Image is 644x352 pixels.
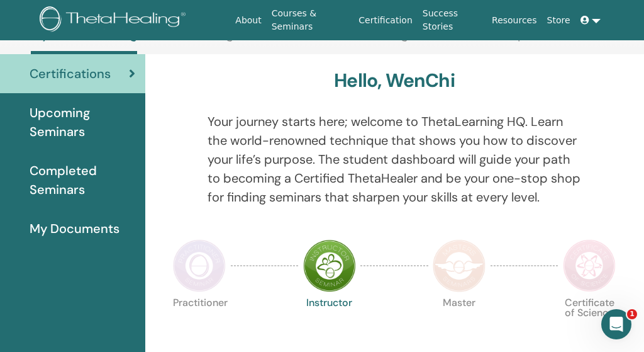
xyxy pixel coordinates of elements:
iframe: Intercom live chat [601,309,631,339]
span: Certifications [30,64,111,83]
p: Practitioner [173,298,226,351]
span: Upcoming Seminars [30,103,135,141]
a: Resources [487,9,542,32]
span: My Documents [30,219,119,238]
a: Courses & Seminars [267,2,354,38]
a: My ThetaLearning [31,26,137,54]
p: Instructor [303,298,356,351]
span: Completed Seminars [30,161,135,199]
h3: Hello, WenChi [334,69,455,92]
a: Store [542,9,575,32]
span: 1 [627,309,637,319]
a: About [230,9,266,32]
img: Instructor [303,239,356,292]
img: Practitioner [173,239,226,292]
p: Master [433,298,486,351]
a: Certification [353,9,417,32]
img: Master [433,239,486,292]
img: Certificate of Science [563,239,616,292]
a: Success Stories [418,2,487,38]
img: logo.png [40,6,190,35]
p: Certificate of Science [563,298,616,351]
p: Your journey starts here; welcome to ThetaLearning HQ. Learn the world-renowned technique that sh... [208,112,582,207]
